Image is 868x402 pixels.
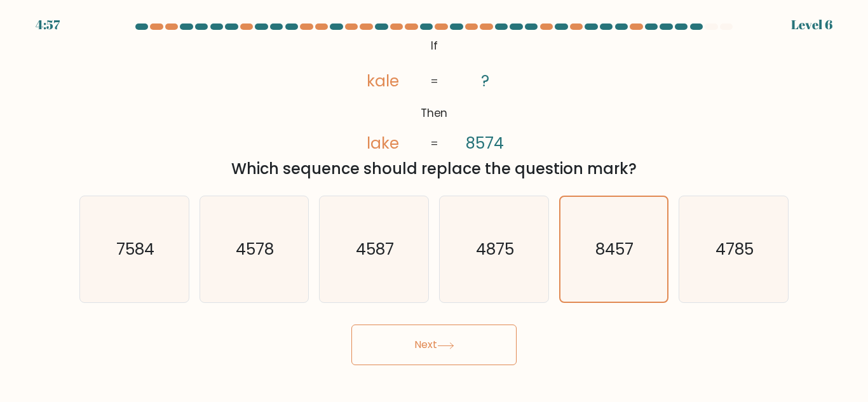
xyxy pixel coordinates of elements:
[791,15,832,34] div: Level 6
[431,38,438,53] tspan: If
[430,74,438,89] tspan: =
[430,136,438,151] tspan: =
[336,35,532,156] svg: @import url('[URL][DOMAIN_NAME]);
[351,325,517,365] button: Next
[36,15,60,34] div: 4:57
[116,238,154,260] text: 7584
[367,132,399,154] tspan: lake
[476,238,514,260] text: 4875
[466,133,504,155] tspan: 8574
[421,105,448,121] tspan: Then
[596,238,634,260] text: 8457
[236,238,275,260] text: 4578
[367,70,399,92] tspan: kale
[356,238,394,260] text: 4587
[481,70,489,92] tspan: ?
[87,157,781,180] div: Which sequence should replace the question mark?
[715,238,754,260] text: 4785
